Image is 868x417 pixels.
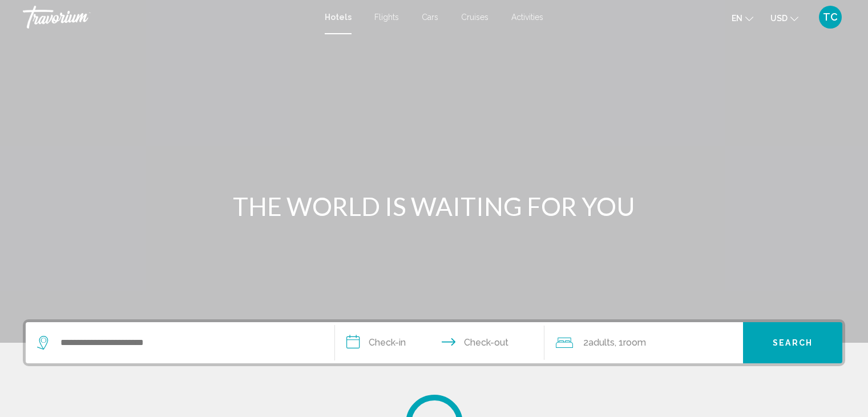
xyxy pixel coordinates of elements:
button: Travelers: 2 adults, 0 children [544,322,743,363]
button: User Menu [815,5,845,29]
span: Search [773,339,813,348]
button: Change currency [770,10,798,26]
a: Activities [511,13,543,22]
button: Search [743,322,842,363]
span: Adults [588,337,615,348]
button: Check in and out dates [335,322,545,363]
span: TC [823,11,838,23]
span: Room [623,337,646,348]
a: Cruises [461,13,488,22]
a: Cars [422,13,438,22]
span: 2 [583,335,615,351]
div: Search widget [26,322,842,363]
button: Change language [732,10,753,26]
a: Flights [374,13,399,22]
span: , 1 [615,335,646,351]
a: Travorium [23,6,313,29]
a: Hotels [325,13,352,22]
span: USD [770,14,788,23]
h1: THE WORLD IS WAITING FOR YOU [220,191,648,221]
span: en [732,14,742,23]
